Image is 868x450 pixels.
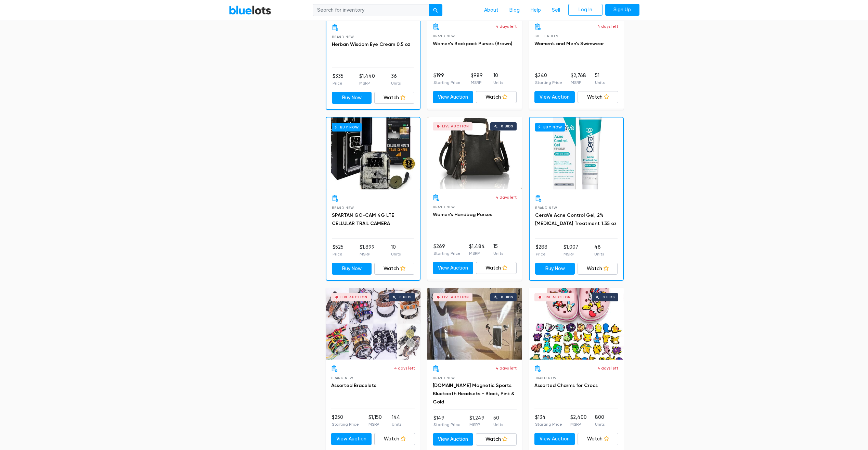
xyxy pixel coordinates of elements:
[563,251,578,257] p: MSRP
[433,262,474,274] a: View Auction
[479,4,504,17] a: About
[578,91,618,103] a: Watch
[535,414,562,427] li: $134
[535,79,562,86] p: Starting Price
[359,73,375,86] li: $1,440
[476,91,517,103] a: Watch
[476,262,517,274] a: Watch
[469,250,485,257] p: MSRP
[578,263,618,275] a: Watch
[333,243,344,257] li: $525
[326,117,420,189] a: Buy Now
[534,91,575,103] a: View Auction
[360,251,375,257] p: MSRP
[391,73,401,86] li: 36
[433,34,455,38] span: Brand New
[391,80,401,86] p: Units
[391,243,401,257] li: 10
[493,243,503,257] li: 15
[442,296,469,299] div: Live Auction
[535,123,565,132] h6: Buy Now
[399,296,412,299] div: 0 bids
[229,5,271,15] a: BlueLots
[595,72,605,86] li: 51
[493,414,503,428] li: 50
[433,72,461,86] li: $199
[534,41,604,47] a: Women's and Men's Swimwear
[333,251,344,257] p: Price
[605,4,639,16] a: Sign Up
[525,4,546,17] a: Help
[469,243,485,257] li: $1,484
[332,206,354,210] span: Brand New
[360,243,375,257] li: $1,899
[333,73,344,86] li: $335
[597,23,618,29] p: 4 days left
[536,243,547,257] li: $288
[427,288,522,360] a: Live Auction 0 bids
[535,206,557,210] span: Brand New
[501,296,513,299] div: 0 bids
[332,35,354,39] span: Brand New
[529,288,624,360] a: Live Auction 0 bids
[493,79,503,86] p: Units
[331,376,353,380] span: Brand New
[534,34,558,38] span: Shelf Pulls
[535,421,562,427] p: Starting Price
[368,421,382,427] p: MSRP
[504,4,525,17] a: Blog
[332,263,372,275] a: Buy Now
[392,421,401,427] p: Units
[544,296,571,299] div: Live Auction
[433,383,514,405] a: [DOMAIN_NAME] Magnetic Sports Bluetooth Headsets - Black, Pink & Gold
[433,243,461,257] li: $269
[578,433,618,445] a: Watch
[340,296,367,299] div: Live Auction
[471,79,483,86] p: MSRP
[332,212,394,226] a: SPARTAN GO-CAM 4G LTE CELLULAR TRAIL CAMERA
[433,422,461,428] p: Starting Price
[332,123,362,132] h6: Buy Now
[603,296,615,299] div: 0 bids
[476,433,517,446] a: Watch
[359,80,375,86] p: MSRP
[493,250,503,257] p: Units
[433,376,455,380] span: Brand New
[374,433,415,445] a: Watch
[535,72,562,86] li: $240
[433,91,474,103] a: View Auction
[313,4,429,16] input: Search for inventory
[571,72,586,86] li: $2,768
[570,414,587,427] li: $2,400
[595,421,605,427] p: Units
[433,433,474,446] a: View Auction
[332,41,410,47] a: Herban Wisdom Eye Cream 0.5 oz
[597,365,618,371] p: 4 days left
[331,433,372,445] a: View Auction
[332,92,372,104] a: Buy Now
[595,79,605,86] p: Units
[595,414,605,427] li: 800
[326,288,420,360] a: Live Auction 0 bids
[331,383,376,388] a: Assorted Bracelets
[433,205,455,209] span: Brand New
[534,376,557,380] span: Brand New
[530,117,623,189] a: Buy Now
[496,365,517,371] p: 4 days left
[433,212,492,217] a: Women's Handbag Purses
[374,92,414,104] a: Watch
[563,243,578,257] li: $1,007
[469,422,484,428] p: MSRP
[471,72,483,86] li: $989
[332,421,359,427] p: Starting Price
[570,421,587,427] p: MSRP
[546,4,566,17] a: Sell
[333,80,344,86] p: Price
[536,251,547,257] p: Price
[433,414,461,428] li: $149
[442,125,469,128] div: Live Auction
[535,212,617,226] a: CeraVe Acne Control Gel, 2% [MEDICAL_DATA] Treatment 1.35 oz
[568,4,603,16] a: Log In
[496,194,517,200] p: 4 days left
[594,251,604,257] p: Units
